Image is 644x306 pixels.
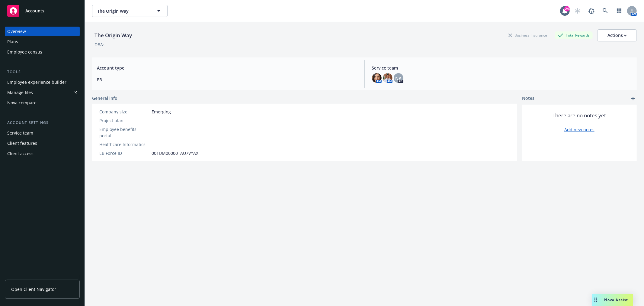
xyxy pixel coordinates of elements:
[7,128,33,138] div: Service team
[99,117,149,124] div: Project plan
[7,149,34,158] div: Client access
[564,126,594,133] a: Add new notes
[5,47,80,57] a: Employee census
[607,30,627,41] div: Actions
[7,138,37,148] div: Client features
[555,31,593,39] div: Total Rewards
[5,128,80,138] a: Service team
[11,286,56,292] span: Open Client Navigator
[92,31,134,39] div: The Origin Way
[25,8,44,13] span: Accounts
[99,141,149,148] div: Healthcare Informatics
[7,98,37,108] div: Nova compare
[604,297,628,302] span: Nova Assist
[5,69,80,75] div: Tools
[5,138,80,148] a: Client features
[99,150,149,156] div: EB Force ID
[92,95,117,101] span: General info
[152,129,153,136] span: -
[7,37,18,47] div: Plans
[97,76,357,83] span: EB
[396,75,402,81] span: NP
[5,77,80,87] a: Employee experience builder
[97,8,149,14] span: The Origin Way
[572,5,584,17] a: Start snowing
[613,5,625,17] a: Switch app
[152,109,171,115] span: Emerging
[7,27,26,36] div: Overview
[92,5,168,17] button: The Origin Way
[383,73,392,83] img: photo
[152,150,198,156] span: 001UM00000TAU7VYAX
[7,88,33,97] div: Manage files
[592,294,600,306] div: Drag to move
[592,294,633,306] button: Nova Assist
[505,31,550,39] div: Business Insurance
[95,41,106,48] div: DBA: -
[99,126,149,139] div: Employee benefits portal
[7,47,42,57] div: Employee census
[99,109,149,115] div: Company size
[599,5,611,17] a: Search
[372,73,382,83] img: photo
[585,5,598,17] a: Report a Bug
[5,149,80,158] a: Client access
[372,65,632,71] span: Service team
[630,95,637,102] a: add
[522,95,534,102] span: Notes
[5,27,80,36] a: Overview
[5,120,80,126] div: Account settings
[564,6,570,11] div: 24
[5,2,80,19] a: Accounts
[553,112,606,119] span: There are no notes yet
[5,98,80,108] a: Nova compare
[97,65,357,71] span: Account type
[598,29,637,41] button: Actions
[5,88,80,97] a: Manage files
[152,141,153,148] span: -
[152,117,153,124] span: -
[5,37,80,47] a: Plans
[7,77,66,87] div: Employee experience builder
